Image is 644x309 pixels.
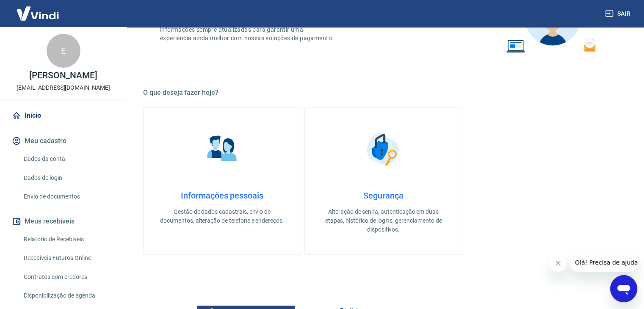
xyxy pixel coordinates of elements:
[157,207,287,225] p: Gestão de dados cadastrais, envio de documentos, alteração de telefone e endereços.
[10,212,116,231] button: Meus recebíveis
[157,190,287,201] h4: Informações pessoais
[17,83,110,92] p: [EMAIL_ADDRESS][DOMAIN_NAME]
[570,253,637,272] iframe: Mensagem da empresa
[143,107,301,255] a: Informações pessoaisInformações pessoaisGestão de dados cadastrais, envio de documentos, alteraçã...
[10,132,116,150] button: Meu cadastro
[362,128,405,170] img: Segurança
[20,150,116,168] a: Dados da conta
[603,6,634,22] button: Sair
[20,231,116,248] a: Relatório de Recebíveis
[20,268,116,286] a: Contratos com credores
[47,34,80,68] div: E
[318,190,448,201] h4: Segurança
[10,106,116,125] a: Início
[610,275,637,302] iframe: Botão para abrir a janela de mensagens
[29,71,97,80] p: [PERSON_NAME]
[20,287,116,304] a: Disponibilização de agenda
[5,6,71,13] span: Olá! Precisa de ajuda?
[304,107,462,255] a: SegurançaSegurançaAlteração de senha, autenticação em duas etapas, histórico de logins, gerenciam...
[201,128,243,170] img: Informações pessoais
[20,249,116,267] a: Recebíveis Futuros Online
[20,169,116,187] a: Dados de login
[318,207,448,234] p: Alteração de senha, autenticação em duas etapas, histórico de logins, gerenciamento de dispositivos.
[143,88,624,97] h5: O que deseja fazer hoje?
[550,255,567,272] iframe: Fechar mensagem
[20,188,116,205] a: Envio de documentos
[10,0,65,26] img: Vindi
